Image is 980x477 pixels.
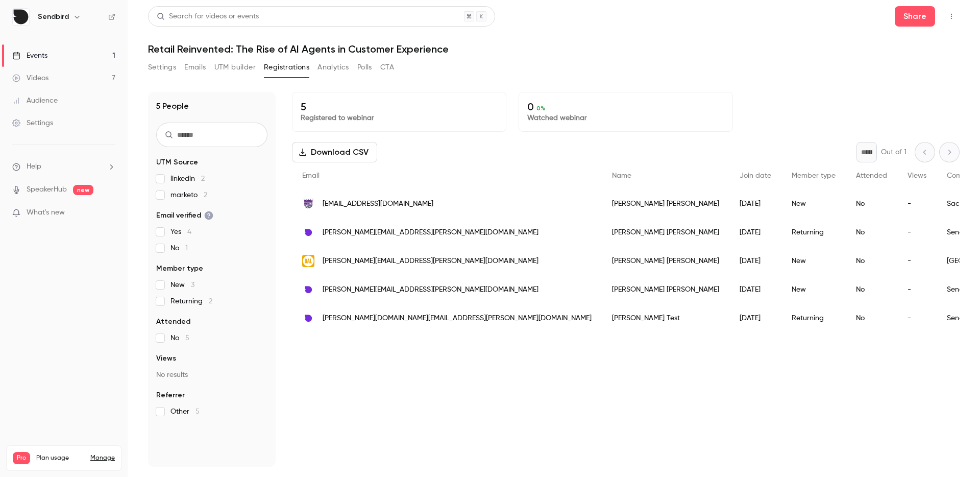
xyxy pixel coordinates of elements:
[301,113,498,123] p: Registered to webinar
[170,243,188,253] span: No
[156,317,190,327] span: Attended
[536,105,546,112] span: 0 %
[38,12,69,22] h6: Sendbird
[170,280,194,290] span: New
[856,172,887,179] span: Attended
[781,247,846,275] div: New
[897,247,937,275] div: -
[317,59,349,76] button: Analytics
[170,296,212,306] span: Returning
[156,370,267,380] p: No results
[612,172,631,179] span: Name
[103,208,115,218] iframe: Noticeable Trigger
[897,275,937,304] div: -
[12,73,48,83] div: Videos
[897,189,937,218] div: -
[27,184,67,195] a: SpeakerHub
[214,59,256,76] button: UTM builder
[323,284,538,295] span: [PERSON_NAME][EMAIL_ADDRESS][PERSON_NAME][DOMAIN_NAME]
[301,101,498,113] p: 5
[781,218,846,247] div: Returning
[12,96,58,106] div: Audience
[13,9,29,25] img: Sendbird
[846,275,897,304] div: No
[156,210,213,221] span: Email verified
[156,264,203,274] span: Member type
[729,304,781,332] div: [DATE]
[264,59,309,76] button: Registrations
[204,192,207,199] span: 2
[184,59,206,76] button: Emails
[602,247,729,275] div: [PERSON_NAME] [PERSON_NAME]
[740,172,771,179] span: Join date
[302,283,314,296] img: sendbird.com
[302,312,314,324] img: sendbird.com
[156,100,189,112] h1: 5 People
[729,218,781,247] div: [DATE]
[602,275,729,304] div: [PERSON_NAME] [PERSON_NAME]
[729,189,781,218] div: [DATE]
[191,281,194,289] span: 3
[781,189,846,218] div: New
[73,185,93,195] span: new
[148,43,960,55] h1: Retail Reinvented: The Rise of AI Agents in Customer Experience
[12,161,115,172] li: help-dropdown-opener
[13,452,30,464] span: Pro
[302,255,314,267] img: dal.ca
[148,59,176,76] button: Settings
[781,275,846,304] div: New
[302,198,314,210] img: kings.com
[156,390,185,400] span: Referrer
[323,313,592,324] span: [PERSON_NAME][DOMAIN_NAME][EMAIL_ADDRESS][PERSON_NAME][DOMAIN_NAME]
[602,218,729,247] div: [PERSON_NAME] [PERSON_NAME]
[209,298,212,305] span: 2
[602,189,729,218] div: [PERSON_NAME] [PERSON_NAME]
[170,333,189,343] span: No
[12,51,47,61] div: Events
[36,454,84,462] span: Plan usage
[881,147,906,157] p: Out of 1
[170,190,207,200] span: marketo
[908,172,926,179] span: Views
[201,175,205,182] span: 2
[729,275,781,304] div: [DATE]
[170,227,191,237] span: Yes
[27,161,41,172] span: Help
[846,218,897,247] div: No
[27,207,65,218] span: What's new
[323,199,433,209] span: [EMAIL_ADDRESS][DOMAIN_NAME]
[602,304,729,332] div: [PERSON_NAME] Test
[897,218,937,247] div: -
[781,304,846,332] div: Returning
[302,226,314,238] img: sendbird.com
[187,228,191,235] span: 4
[156,353,176,364] span: Views
[527,101,724,113] p: 0
[792,172,836,179] span: Member type
[846,189,897,218] div: No
[729,247,781,275] div: [DATE]
[323,227,538,238] span: [PERSON_NAME][EMAIL_ADDRESS][PERSON_NAME][DOMAIN_NAME]
[185,335,189,342] span: 5
[195,408,200,415] span: 5
[302,172,320,179] span: Email
[897,304,937,332] div: -
[12,118,53,128] div: Settings
[323,256,538,267] span: [PERSON_NAME][EMAIL_ADDRESS][PERSON_NAME][DOMAIN_NAME]
[292,142,377,162] button: Download CSV
[846,247,897,275] div: No
[380,59,394,76] button: CTA
[170,407,200,417] span: Other
[90,454,115,462] a: Manage
[185,245,188,252] span: 1
[156,157,198,168] span: UTM Source
[170,174,205,184] span: linkedin
[895,6,935,27] button: Share
[846,304,897,332] div: No
[157,11,259,22] div: Search for videos or events
[156,157,267,417] section: facet-groups
[527,113,724,123] p: Watched webinar
[357,59,372,76] button: Polls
